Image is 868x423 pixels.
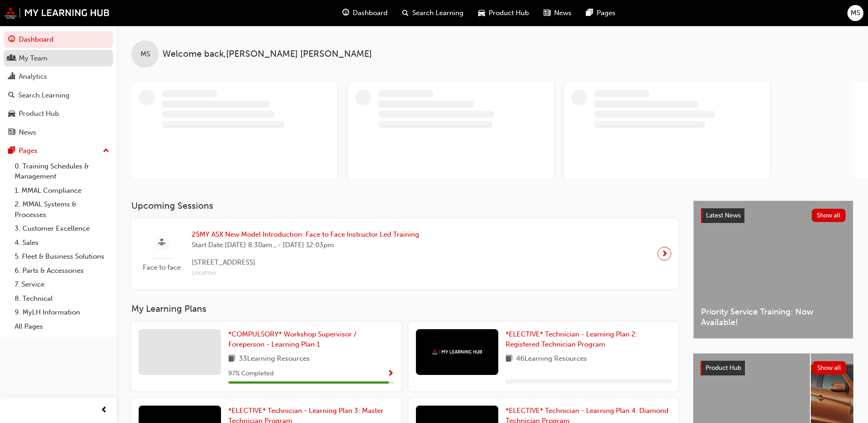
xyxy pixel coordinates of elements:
[228,353,235,365] span: book-icon
[693,201,853,339] a: Latest NewsShow allPriority Service Training: Now Available!
[506,330,637,349] span: *ELECTIVE* Technician - Learning Plan 2: Registered Technician Program
[11,264,113,278] a: 6. Parts & Accessories
[4,142,113,159] button: Pages
[192,257,419,268] span: [STREET_ADDRESS]
[19,127,36,138] div: News
[19,71,47,82] div: Analytics
[19,53,48,64] div: My Team
[11,197,113,222] a: 2. MMAL Systems & Processes
[506,353,512,365] span: book-icon
[11,305,113,320] a: 9. MyLH Information
[139,262,184,273] span: Face to face
[8,129,15,137] span: news-icon
[158,237,165,249] span: sessionType_FACE_TO_FACE-icon
[19,108,59,119] div: Product Hub
[140,49,150,60] span: MS
[387,368,394,380] button: Show Progress
[8,110,15,118] span: car-icon
[701,361,846,375] a: Product HubShow all
[342,7,349,19] span: guage-icon
[506,329,671,350] a: *ELECTIVE* Technician - Learning Plan 2: Registered Technician Program
[706,211,741,219] span: Latest News
[706,364,741,372] span: Product Hub
[478,7,485,19] span: car-icon
[8,54,15,63] span: people-icon
[192,240,419,250] span: Start Date: [DATE] 8:30am , - [DATE] 12:03pm
[335,4,395,22] a: guage-iconDashboard
[101,405,108,416] span: prev-icon
[4,105,113,122] a: Product Hub
[701,307,846,327] span: Priority Service Training: Now Available!
[8,92,15,100] span: search-icon
[4,87,113,104] a: Search Learning
[387,370,394,378] span: Show Progress
[131,304,679,314] h3: My Learning Plans
[228,330,356,349] span: *COMPULSORY* Workshop Supervisor / Foreperson - Learning Plan 1
[11,159,113,184] a: 0. Training Schedules & Management
[8,147,15,155] span: pages-icon
[239,353,310,365] span: 33 Learning Resources
[11,236,113,250] a: 4. Sales
[11,277,113,292] a: 7. Service
[579,4,623,22] a: pages-iconPages
[554,8,571,18] span: News
[192,229,419,240] span: 25MY ASX New Model Introduction: Face to Face Instructor Led Training
[228,329,394,350] a: *COMPULSORY* Workshop Supervisor / Foreperson - Learning Plan 1
[139,226,671,282] a: Face to face25MY ASX New Model Introduction: Face to Face Instructor Led TrainingStart Date:[DATE...
[701,208,846,223] a: Latest NewsShow all
[5,7,110,19] img: mmal
[471,4,536,22] a: car-iconProduct Hub
[412,8,464,18] span: Search Learning
[812,361,846,374] button: Show all
[8,73,15,81] span: chart-icon
[4,68,113,85] a: Analytics
[812,209,846,222] button: Show all
[489,8,529,18] span: Product Hub
[11,292,113,306] a: 8. Technical
[103,145,109,157] span: up-icon
[661,247,668,260] span: next-icon
[131,201,679,211] h3: Upcoming Sessions
[11,320,113,334] a: All Pages
[18,90,70,101] div: Search Learning
[536,4,579,22] a: news-iconNews
[395,4,471,22] a: search-iconSearch Learning
[851,8,860,18] span: MS
[4,31,113,48] a: Dashboard
[847,5,863,21] button: MS
[19,146,38,156] div: Pages
[4,124,113,141] a: News
[11,249,113,264] a: 5. Fleet & Business Solutions
[586,7,593,19] span: pages-icon
[402,7,409,19] span: search-icon
[8,36,15,44] span: guage-icon
[544,7,550,19] span: news-icon
[597,8,615,18] span: Pages
[432,349,482,355] img: mmal
[4,50,113,67] a: My Team
[192,268,419,278] span: Location
[11,184,113,198] a: 1. MMAL Compliance
[4,29,113,142] button: DashboardMy TeamAnalyticsSearch LearningProduct HubNews
[11,222,113,236] a: 3. Customer Excellence
[353,8,388,18] span: Dashboard
[516,353,587,365] span: 46 Learning Resources
[228,369,274,379] span: 97 % Completed
[162,49,372,60] span: Welcome back , [PERSON_NAME] [PERSON_NAME]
